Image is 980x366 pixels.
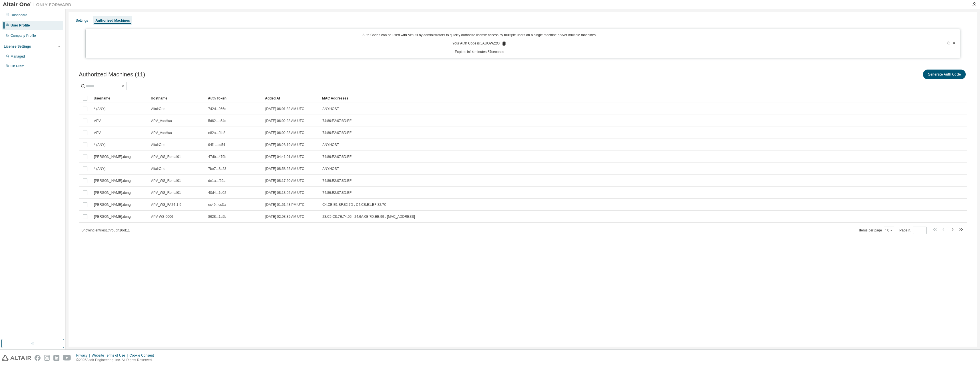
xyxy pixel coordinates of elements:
span: 74:86:E2:07:8D:EF [322,154,352,159]
span: AltairOne [151,107,165,111]
div: Added At [265,94,318,103]
span: APV [94,131,101,135]
span: APV-WS-0006 [151,214,173,219]
div: On Prem [11,64,24,68]
div: Company Profile [11,33,36,38]
span: 74:86:E2:07:8D:EF [322,190,352,195]
span: [DATE] 06:02:28 AM UTC [265,119,304,123]
span: APV_WS_Rental01 [151,154,181,159]
span: APV_WS_Rental01 [151,190,181,195]
span: * (ANY) [94,143,106,147]
span: [DATE] 08:58:25 AM UTC [265,166,304,171]
div: Website Terms of Use [92,353,129,358]
span: Authorized Machines (11) [79,71,145,78]
div: Privacy [76,353,92,358]
div: Dashboard [11,13,27,17]
span: [DATE] 06:01:32 AM UTC [265,107,304,111]
span: [PERSON_NAME].dong [94,154,131,159]
span: ANYHOST [322,107,339,111]
span: de1a...f29a [208,178,225,183]
span: [DATE] 06:02:28 AM UTC [265,131,304,135]
span: Showing entries 1 through 10 of 11 [81,228,130,232]
span: 5d62...a54c [208,119,226,123]
span: 47db...479b [208,154,226,159]
span: APV_VanHuu [151,119,172,123]
img: linkedin.svg [53,355,59,361]
span: ec49...cc3a [208,202,226,207]
p: Auth Codes can be used with Almutil by administrators to quickly authorize license access by mult... [89,33,870,38]
img: youtube.svg [63,355,71,361]
img: altair_logo.svg [2,355,31,361]
span: [DATE] 08:17:20 AM UTC [265,178,304,183]
span: Page n. [899,227,927,234]
span: [PERSON_NAME].dong [94,202,131,207]
span: APV_WS_FA24-1-9 [151,202,181,207]
span: [DATE] 02:08:39 AM UTC [265,214,304,219]
span: ANYHOST [322,143,339,147]
span: [PERSON_NAME].dong [94,214,131,219]
span: AltairOne [151,143,165,147]
span: 8628...1a5b [208,214,226,219]
div: Settings [76,18,88,23]
span: C4:CB:E1:BF:82:7D , C4:CB:E1:BF:82:7C [322,202,387,207]
div: MAC Addresses [322,94,907,103]
span: 74:86:E2:07:8D:EF [322,131,352,135]
img: instagram.svg [44,355,50,361]
div: Username [94,94,146,103]
span: Items per page [859,227,894,234]
span: 94f1...cd54 [208,143,225,147]
div: Cookie Consent [129,353,157,358]
span: 74:86:E2:07:8D:EF [322,178,352,183]
button: Generate Auth Code [923,70,966,79]
p: © 2025 Altair Engineering, Inc. All Rights Reserved. [76,358,157,363]
span: [DATE] 04:41:01 AM UTC [265,154,304,159]
span: * (ANY) [94,166,106,171]
span: [DATE] 01:51:43 PM UTC [265,202,304,207]
span: [DATE] 08:28:19 AM UTC [265,143,304,147]
div: Authorized Machines [95,18,130,23]
div: User Profile [11,23,30,28]
p: Expires in 14 minutes, 57 seconds [89,50,870,54]
span: 40d4...1d02 [208,190,226,195]
span: 28:C5:C8:7E:74:06 , 24:6A:0E:7D:EB:99 , [MAC_ADDRESS] [322,214,415,219]
div: Managed [11,54,25,59]
span: APV_WS_Rental01 [151,178,181,183]
span: [PERSON_NAME].dong [94,178,131,183]
button: 10 [885,228,893,233]
div: Auth Token [208,94,260,103]
img: Altair One [3,2,74,7]
span: APV [94,119,101,123]
span: [PERSON_NAME].dong [94,190,131,195]
img: facebook.svg [35,355,41,361]
span: [DATE] 08:18:02 AM UTC [265,190,304,195]
span: e82a...f4b8 [208,131,225,135]
span: 7be7...8a23 [208,166,226,171]
span: ANYHOST [322,166,339,171]
span: * (ANY) [94,107,106,111]
span: APV_VanHuu [151,131,172,135]
span: 74:86:E2:07:8D:EF [322,119,352,123]
p: Your Auth Code is: JAUOWZ2O [452,41,507,46]
div: Hostname [151,94,203,103]
span: AltairOne [151,166,165,171]
div: License Settings [4,44,31,49]
span: 742d...966c [208,107,226,111]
